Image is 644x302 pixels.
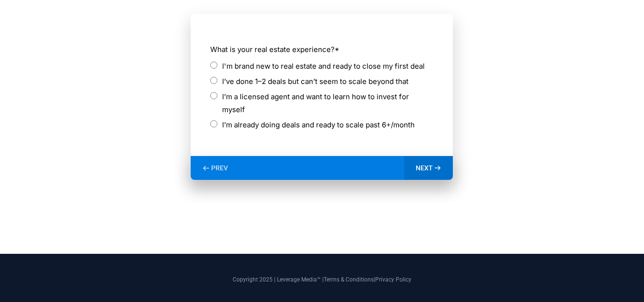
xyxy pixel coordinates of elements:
[222,75,409,88] label: I’ve done 1–2 deals but can’t seem to scale beyond that
[53,275,592,284] p: Copyright 2025 | Leverage Media™ | |
[222,60,425,73] label: I'm brand new to real estate and ready to close my first deal
[210,43,433,56] label: What is your real estate experience?
[211,164,228,172] span: PREV
[222,90,433,116] label: I’m a licensed agent and want to learn how to invest for myself
[324,276,374,283] a: Terms & Conditions
[416,164,433,172] span: NEXT
[222,118,415,131] label: I’m already doing deals and ready to scale past 6+/month
[375,276,411,283] a: Privacy Policy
